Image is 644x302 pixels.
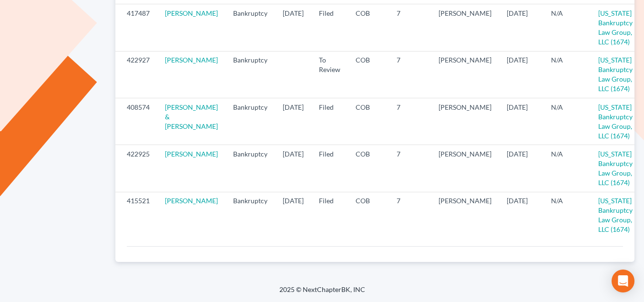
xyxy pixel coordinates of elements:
td: [PERSON_NAME] [431,192,499,239]
td: [DATE] [499,51,543,98]
td: [DATE] [275,98,311,145]
td: [DATE] [275,192,311,239]
td: COB [348,98,389,145]
div: 2025 © NextChapterBK, INC [51,285,594,302]
td: COB [348,192,389,239]
td: 7 [389,4,431,51]
td: [DATE] [499,98,543,145]
td: 422925 [115,145,157,192]
td: Filed [311,98,348,145]
a: [PERSON_NAME] [165,150,218,158]
td: 7 [389,192,431,239]
a: [PERSON_NAME] [165,9,218,17]
td: N/A [543,51,591,98]
td: Filed [311,145,348,192]
td: N/A [543,192,591,239]
td: COB [348,4,389,51]
td: Bankruptcy [225,192,275,239]
td: 417487 [115,4,157,51]
td: [DATE] [499,192,543,239]
a: [US_STATE] Bankruptcy Law Group, LLC (1674) [598,103,633,140]
td: 422927 [115,51,157,98]
div: Open Intercom Messenger [612,270,634,292]
td: [PERSON_NAME] [431,4,499,51]
td: Bankruptcy [225,51,275,98]
td: [PERSON_NAME] [431,98,499,145]
td: N/A [543,145,591,192]
td: Bankruptcy [225,4,275,51]
td: 7 [389,98,431,145]
td: 7 [389,51,431,98]
td: [PERSON_NAME] [431,145,499,192]
a: [US_STATE] Bankruptcy Law Group, LLC (1674) [598,150,633,187]
td: [DATE] [499,145,543,192]
td: [DATE] [275,145,311,192]
td: Bankruptcy [225,145,275,192]
a: [PERSON_NAME] [165,56,218,64]
a: [US_STATE] Bankruptcy Law Group, LLC (1674) [598,197,633,233]
td: 415521 [115,192,157,239]
td: Filed [311,4,348,51]
td: Filed [311,192,348,239]
a: [US_STATE] Bankruptcy Law Group, LLC (1674) [598,9,633,46]
td: 408574 [115,98,157,145]
a: [PERSON_NAME] & [PERSON_NAME] [165,103,218,130]
td: 7 [389,145,431,192]
td: COB [348,51,389,98]
a: [PERSON_NAME] [165,197,218,205]
td: To Review [311,51,348,98]
a: [US_STATE] Bankruptcy Law Group, LLC (1674) [598,56,633,93]
td: [DATE] [499,4,543,51]
td: [PERSON_NAME] [431,51,499,98]
td: N/A [543,4,591,51]
td: Bankruptcy [225,98,275,145]
td: COB [348,145,389,192]
td: [DATE] [275,4,311,51]
td: N/A [543,98,591,145]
